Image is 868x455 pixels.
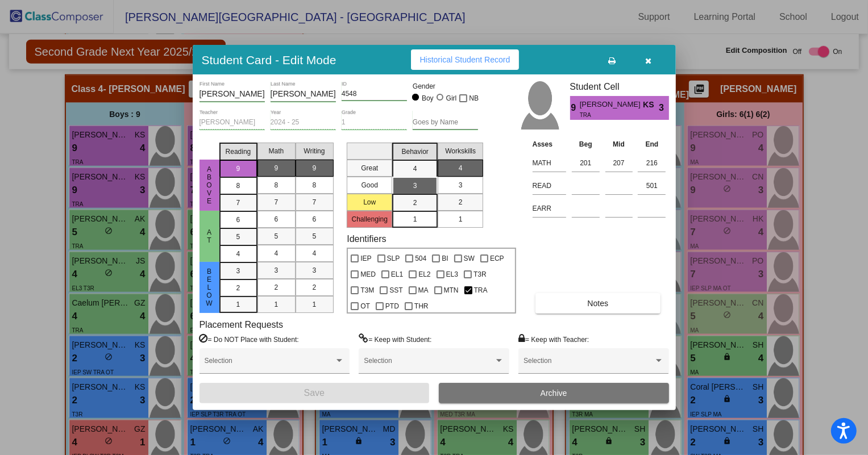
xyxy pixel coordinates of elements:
input: teacher [200,119,265,127]
span: THR [414,299,429,313]
span: 6 [236,215,240,225]
span: 9 [275,163,279,173]
span: 9 [236,164,240,174]
span: IEP [360,252,371,265]
th: Beg [569,138,603,151]
span: 7 [236,198,240,208]
span: 3 [236,266,240,276]
input: Enter ID [342,90,407,98]
label: = Keep with Teacher: [518,333,589,345]
span: 3 [659,101,668,115]
span: [PERSON_NAME] [PERSON_NAME] [580,99,643,111]
span: PTD [385,299,399,313]
mat-label: Gender [413,81,478,91]
span: 7 [275,197,279,207]
span: 1 [236,299,240,310]
span: MED [360,268,376,281]
span: 5 [275,231,279,241]
button: Historical Student Record [411,49,520,70]
span: 5 [236,232,240,242]
span: 3 [313,265,317,275]
span: 504 [415,252,426,265]
span: MTN [444,283,459,297]
span: Workskills [445,146,476,156]
span: ECP [490,252,504,265]
label: = Keep with Student: [359,333,431,345]
span: Archive [541,389,567,398]
span: 9 [570,101,580,115]
span: 8 [275,180,279,190]
span: Reading [226,147,251,157]
span: Notes [588,299,609,308]
span: 8 [313,180,317,190]
div: Boy [421,93,434,103]
span: Behavior [402,147,429,157]
input: goes by name [413,119,478,127]
span: 2 [459,197,463,207]
span: SST [389,283,402,297]
h3: Student Card - Edit Mode [202,53,337,67]
th: Mid [603,138,636,151]
input: year [271,119,336,127]
span: 3 [413,181,417,191]
span: 8 [236,181,240,191]
span: 1 [275,299,279,310]
span: Save [304,388,325,398]
span: SW [464,252,475,265]
h3: Student Cell [570,81,669,92]
span: 3 [459,180,463,190]
button: Notes [535,293,661,314]
span: At [204,228,214,244]
span: T3M [360,283,374,297]
label: Placement Requests [200,319,284,330]
span: Below [204,268,214,307]
span: KS [643,99,659,111]
span: 2 [275,282,279,293]
span: 4 [459,163,463,173]
span: 4 [236,249,240,259]
span: NB [469,91,479,105]
span: T3R [474,268,487,281]
span: Math [269,146,284,156]
input: grade [342,119,407,127]
span: Historical Student Record [420,55,510,64]
span: MA [418,283,429,297]
span: 4 [313,248,317,258]
span: Writing [304,146,325,156]
span: 7 [313,197,317,207]
span: 1 [313,299,317,310]
span: 1 [459,214,463,224]
span: 4 [275,248,279,258]
span: 3 [275,265,279,275]
span: 5 [313,231,317,241]
input: assessment [533,200,566,217]
button: Save [200,383,430,403]
div: Girl [446,93,457,103]
label: = Do NOT Place with Student: [200,333,299,345]
input: assessment [533,177,566,194]
button: Archive [439,383,669,403]
th: Asses [530,138,569,151]
span: 2 [413,198,417,208]
span: OT [360,299,370,313]
span: 6 [275,214,279,224]
span: BI [442,252,448,265]
label: Identifiers [347,233,386,244]
span: TRA [580,111,635,119]
span: 1 [413,214,417,224]
span: SLP [387,252,400,265]
span: TRA [474,283,488,297]
span: 6 [313,214,317,224]
span: 9 [313,163,317,173]
span: 4 [413,164,417,174]
span: Above [204,165,214,205]
span: 2 [236,283,240,293]
span: EL1 [391,268,403,281]
span: EL3 [446,268,458,281]
span: EL2 [418,268,430,281]
th: End [635,138,668,151]
input: assessment [533,155,566,172]
span: 2 [313,282,317,293]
